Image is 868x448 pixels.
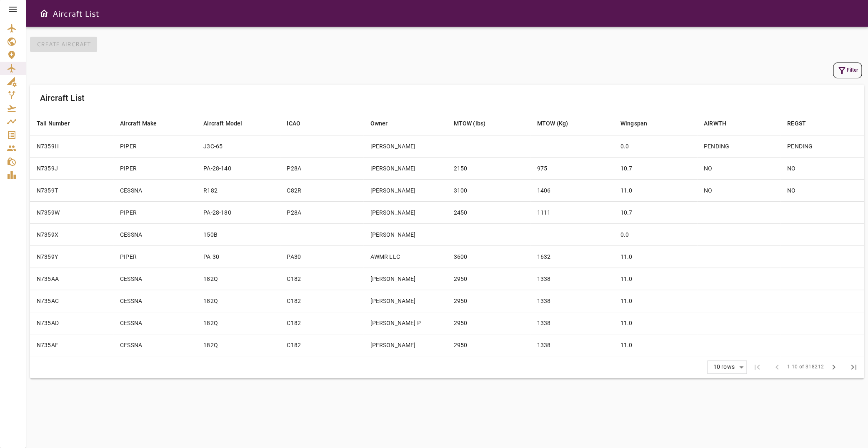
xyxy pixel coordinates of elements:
td: C182 [280,334,363,356]
span: 1-10 of 318212 [787,363,824,371]
td: PIPER [113,201,197,223]
span: Aircraft Make [120,118,168,128]
td: PIPER [113,245,197,268]
h6: Aircraft List [40,91,85,105]
td: [PERSON_NAME] P [363,312,447,334]
td: PENDING [780,135,864,157]
span: Owner [370,118,398,128]
button: Filter [833,63,862,78]
td: N7359X [30,223,113,245]
td: CESSNA [113,223,197,245]
td: C182 [280,312,363,334]
td: 150B [197,223,280,245]
td: PENDING [697,135,780,157]
td: 0.0 [614,223,697,245]
td: [PERSON_NAME] [363,179,447,201]
td: N735AF [30,334,113,356]
span: Wingspan [620,118,658,128]
td: C182 [280,290,363,312]
div: 10 rows [708,361,746,373]
div: REGST [787,118,806,128]
td: NO [697,179,780,201]
td: 11.0 [614,245,697,268]
td: N735AD [30,312,113,334]
td: 2150 [447,157,530,179]
td: 11.0 [614,179,697,201]
td: PA-30 [197,245,280,268]
td: NO [697,157,780,179]
h6: Aircraft List [53,7,99,20]
td: CESSNA [113,290,197,312]
td: [PERSON_NAME] [363,135,447,157]
td: 11.0 [614,290,697,312]
td: C182 [280,268,363,290]
td: 3600 [447,245,530,268]
td: J3C-65 [197,135,280,157]
td: 1406 [530,179,614,201]
div: Wingspan [620,118,647,128]
td: 11.0 [614,312,697,334]
td: 1111 [530,201,614,223]
div: AIRWTH [704,118,726,128]
div: Tail Number [37,118,70,128]
div: Aircraft Make [120,118,157,128]
td: [PERSON_NAME] [363,157,447,179]
td: PA30 [280,245,363,268]
span: Tail Number [37,118,81,128]
td: P28A [280,157,363,179]
td: PIPER [113,135,197,157]
td: 182Q [197,334,280,356]
td: N7359T [30,179,113,201]
td: 3100 [447,179,530,201]
td: 10.7 [614,157,697,179]
span: First Page [747,357,767,377]
td: 11.0 [614,334,697,356]
td: 0.0 [614,135,697,157]
td: N7359H [30,135,113,157]
td: CESSNA [113,268,197,290]
td: 975 [530,157,614,179]
button: Open drawer [36,5,53,22]
td: [PERSON_NAME] [363,223,447,245]
span: MTOW (lbs) [453,118,496,128]
td: 1338 [530,290,614,312]
td: 2450 [447,201,530,223]
td: R182 [197,179,280,201]
span: ICAO [287,118,311,128]
td: N7359J [30,157,113,179]
div: 10 rows [711,363,736,370]
span: Previous Page [767,357,787,377]
td: [PERSON_NAME] [363,268,447,290]
td: 1338 [530,334,614,356]
td: 2950 [447,290,530,312]
td: N735AC [30,290,113,312]
td: PA-28-180 [197,201,280,223]
td: 1338 [530,312,614,334]
span: last_page [849,362,859,372]
td: 1632 [530,245,614,268]
td: 182Q [197,290,280,312]
span: Last Page [844,357,864,377]
td: NO [780,157,864,179]
td: 182Q [197,312,280,334]
td: 2950 [447,334,530,356]
td: [PERSON_NAME] [363,290,447,312]
td: [PERSON_NAME] [363,334,447,356]
span: REGST [787,118,817,128]
td: CESSNA [113,312,197,334]
td: 11.0 [614,268,697,290]
span: MTOW (Kg) [537,118,579,128]
div: MTOW (lbs) [453,118,485,128]
td: 10.7 [614,201,697,223]
span: AIRWTH [704,118,737,128]
td: C82R [280,179,363,201]
td: N735AA [30,268,113,290]
div: ICAO [287,118,300,128]
div: Aircraft Model [203,118,242,128]
td: 1338 [530,268,614,290]
td: N7359W [30,201,113,223]
span: chevron_right [829,362,839,372]
td: 2950 [447,312,530,334]
td: 2950 [447,268,530,290]
td: PA-28-140 [197,157,280,179]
